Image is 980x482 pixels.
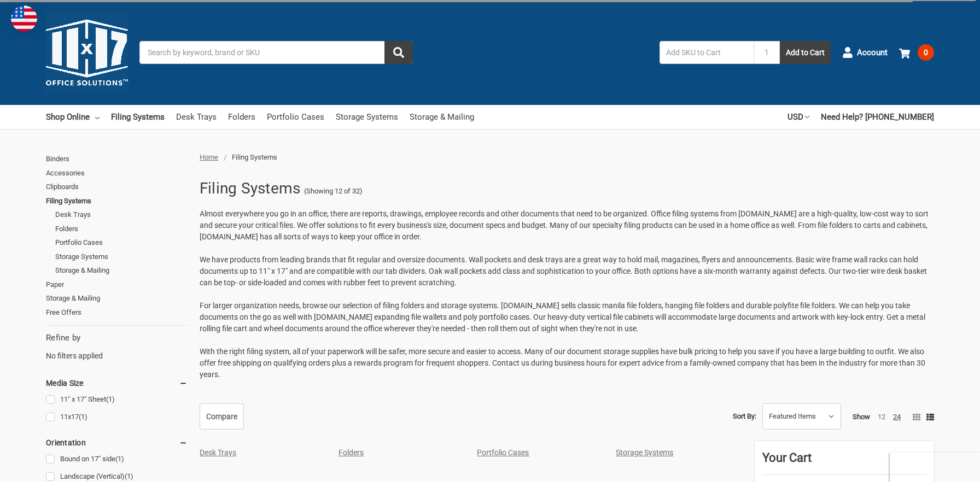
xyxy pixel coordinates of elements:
label: Sort By: [733,408,756,425]
iframe: Google Customer Reviews [890,452,980,482]
a: Free Offers [46,305,188,320]
a: 0 [899,38,934,67]
a: Desk Trays [176,105,217,129]
a: 11x17 [46,410,188,425]
span: (1) [125,472,133,480]
a: 24 [893,413,901,421]
p: For larger organization needs, browse our selection of filing folders and storage systems. [DOMAI... [200,300,934,334]
p: Almost everywhere you go in an office, there are reports, drawings, employee records and other do... [200,208,934,243]
span: Filing Systems [232,153,277,161]
a: Accessories [46,166,188,180]
a: Filing Systems [111,105,165,129]
a: Portfolio Cases [267,105,324,129]
span: (1) [79,413,87,421]
button: Add to Cart [780,41,831,64]
h5: Media Size [46,377,188,390]
a: Shop Online [46,105,100,129]
a: Folders [228,105,255,129]
a: Portfolio Cases [477,448,529,457]
a: Storage & Mailing [55,263,188,278]
div: Your Cart [762,449,926,475]
a: 11" x 17" Sheet [46,392,188,407]
a: Filing Systems [46,194,188,208]
a: USD [787,105,809,129]
a: Need Help? [PHONE_NUMBER] [821,105,934,129]
a: Account [842,38,888,67]
div: No filters applied [46,332,188,361]
a: Paper [46,278,188,292]
input: Add SKU to Cart [660,41,754,64]
a: Clipboards [46,180,188,194]
a: Storage & Mailing [410,105,474,129]
a: Compare [200,403,244,430]
span: Show [853,413,870,421]
img: 11x17.com [46,11,128,93]
h1: Filing Systems [200,174,301,203]
span: 0 [918,44,934,61]
p: We have products from leading brands that fit regular and oversize documents. Wall pockets and de... [200,254,934,289]
a: Binders [46,152,188,166]
a: Storage Systems [616,448,673,457]
span: (Showing 12 of 32) [304,186,363,197]
span: Account [857,46,888,59]
a: 12 [878,413,885,421]
a: Bound on 17" side [46,452,188,467]
a: Storage Systems [336,105,398,129]
span: (1) [106,395,115,403]
a: Home [200,153,218,161]
span: (1) [115,455,124,463]
a: Desk Trays [55,208,188,222]
a: Desk Trays [200,448,236,457]
input: Search by keyword, brand or SKU [139,41,413,64]
h5: Orientation [46,436,188,449]
img: duty and tax information for United States [11,5,37,32]
a: Storage Systems [55,250,188,264]
a: Portfolio Cases [55,236,188,250]
h5: Refine by [46,332,188,344]
a: Folders [339,448,364,457]
a: Storage & Mailing [46,291,188,305]
a: Folders [55,222,188,236]
p: With the right filing system, all of your paperwork will be safer, more secure and easier to acce... [200,346,934,380]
